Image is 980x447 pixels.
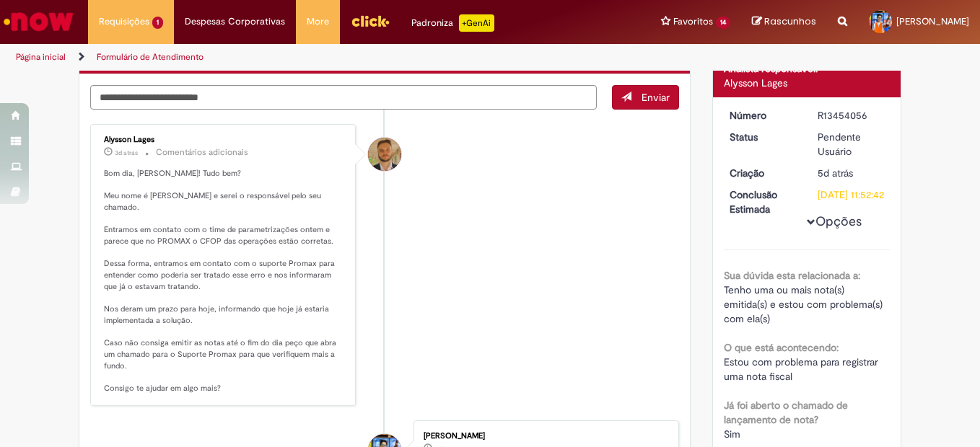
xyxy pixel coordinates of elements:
div: Padroniza [411,14,494,32]
a: Formulário de Atendimento [97,51,204,63]
dt: Conclusão Estimada [719,187,808,216]
a: Rascunhos [752,15,816,29]
dt: Número [719,108,808,123]
span: Favoritos [673,14,713,29]
span: 1 [152,17,163,29]
time: 27/08/2025 17:52:39 [818,167,853,180]
span: Enviar [642,91,670,104]
span: 14 [716,17,730,29]
div: Alysson Lages [724,76,891,90]
span: 5d atrás [818,167,853,180]
textarea: Digite sua mensagem aqui... [90,85,597,110]
div: Alysson Lages [368,138,401,171]
img: click_logo_yellow_360x200.png [351,10,390,32]
span: [PERSON_NAME] [896,15,969,27]
span: Despesas Corporativas [185,14,285,29]
dt: Status [719,130,808,144]
dt: Criação [719,166,808,180]
p: +GenAi [459,14,494,32]
span: Rascunhos [764,14,816,28]
button: Enviar [612,85,679,110]
span: More [307,14,329,29]
div: [DATE] 11:52:42 [818,187,885,202]
div: 27/08/2025 17:52:39 [818,166,885,180]
a: Página inicial [16,51,66,63]
div: [PERSON_NAME] [424,432,664,441]
div: Pendente Usuário [818,130,885,159]
ul: Trilhas de página [11,44,642,71]
div: Alysson Lages [104,136,344,144]
span: Estou com problema para registrar uma nota fiscal [724,355,881,383]
b: Já foi aberto o chamado de lançamento de nota? [724,399,848,426]
div: R13454056 [818,108,885,123]
span: 3d atrás [115,149,138,157]
span: Sim [724,428,740,441]
small: Comentários adicionais [156,146,248,159]
b: Sua dúvida esta relacionada a: [724,269,860,282]
p: Bom dia, [PERSON_NAME]! Tudo bem? Meu nome é [PERSON_NAME] e serei o responsável pelo seu chamado... [104,168,344,394]
img: ServiceNow [1,7,76,36]
time: 29/08/2025 09:41:51 [115,149,138,157]
b: O que está acontecendo: [724,341,839,354]
span: Requisições [99,14,149,29]
span: Tenho uma ou mais nota(s) emitida(s) e estou com problema(s) com ela(s) [724,283,885,325]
